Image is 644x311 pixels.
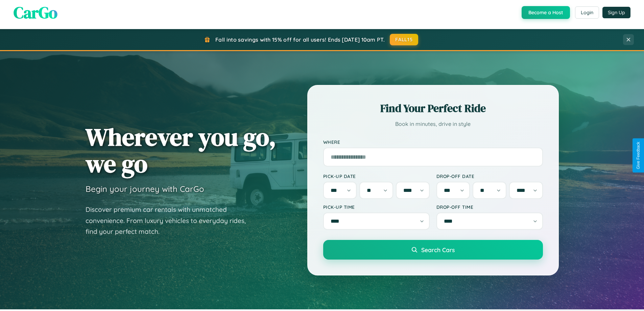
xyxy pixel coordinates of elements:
p: Book in minutes, drive in style [323,119,543,129]
span: Fall into savings with 15% off for all users! Ends [DATE] 10am PT. [215,36,385,43]
span: Search Cars [421,246,455,253]
button: Sign Up [602,7,630,18]
button: Login [575,6,599,19]
p: Discover premium car rentals with unmatched convenience. From luxury vehicles to everyday rides, ... [86,204,255,237]
div: Give Feedback [636,142,641,169]
label: Where [323,139,543,145]
button: Search Cars [323,240,543,260]
label: Pick-up Time [323,204,430,210]
button: FALL15 [390,34,418,45]
label: Drop-off Date [436,173,543,179]
h2: Find Your Perfect Ride [323,101,543,116]
h3: Begin your journey with CarGo [86,184,204,194]
h1: Wherever you go, we go [86,124,276,177]
label: Drop-off Time [436,204,543,210]
label: Pick-up Date [323,173,430,179]
button: Become a Host [522,6,570,19]
span: CarGo [14,1,57,24]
